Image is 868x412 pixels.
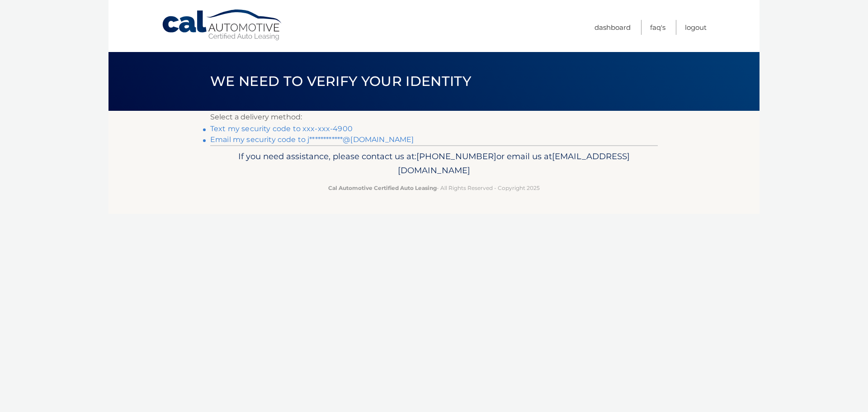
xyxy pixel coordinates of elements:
span: [PHONE_NUMBER] [416,151,496,161]
strong: Cal Automotive Certified Auto Leasing [328,185,437,191]
a: FAQ's [650,20,665,35]
p: If you need assistance, please contact us at: or email us at [216,149,652,178]
a: Cal Automotive [161,9,283,41]
p: Select a delivery method: [210,111,658,123]
a: Text my security code to xxx-xxx-4900 [210,124,353,133]
a: Dashboard [594,20,631,35]
a: Logout [685,20,707,35]
p: - All Rights Reserved - Copyright 2025 [216,183,652,193]
span: We need to verify your identity [210,73,471,90]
